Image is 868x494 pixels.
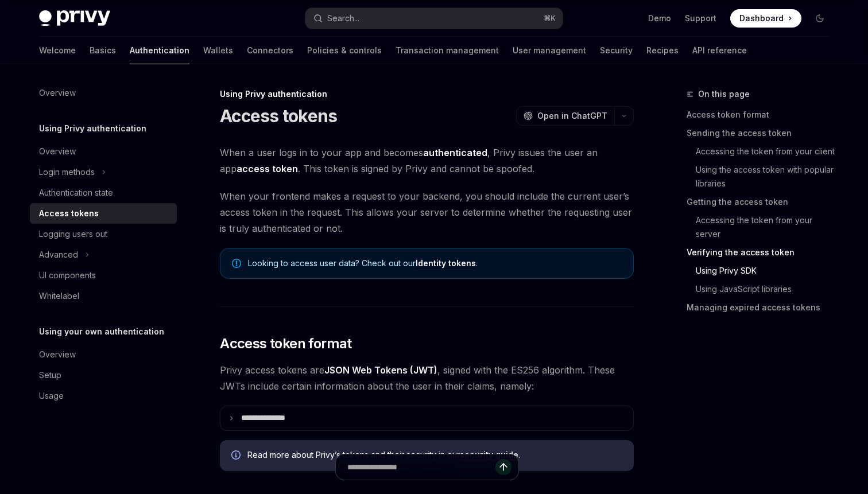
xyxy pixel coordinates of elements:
[600,37,633,64] a: Security
[30,83,177,103] a: Overview
[305,8,563,29] button: Search...⌘K
[30,265,177,286] a: UI components
[30,386,177,406] a: Usage
[307,37,382,64] a: Policies & controls
[203,37,233,64] a: Wallets
[687,142,838,161] a: Accessing the token from your client
[687,211,838,243] a: Accessing the token from your server
[327,11,359,25] div: Search...
[237,163,298,174] strong: access token
[347,454,495,480] input: Ask a question...
[30,182,177,203] a: Authentication state
[30,286,177,306] a: Whitelabel
[39,37,76,64] a: Welcome
[39,289,79,303] div: Whitelabel
[423,147,487,158] strong: authenticated
[220,362,634,394] span: Privy access tokens are , signed with the ES256 algorithm. These JWTs include certain information...
[130,37,189,64] a: Authentication
[220,188,634,236] span: When your frontend makes a request to your backend, you should include the current user’s access ...
[39,86,76,100] div: Overview
[220,88,634,100] div: Using Privy authentication
[687,280,838,298] a: Using JavaScript libraries
[396,37,499,64] a: Transaction management
[39,186,113,200] div: Authentication state
[39,368,61,382] div: Setup
[687,161,838,193] a: Using the access token with popular libraries
[39,10,110,26] img: dark logo
[687,243,838,262] a: Verifying the access token
[685,13,716,24] a: Support
[687,298,838,317] a: Managing expired access tokens
[30,141,177,162] a: Overview
[324,364,437,376] a: JSON Web Tokens (JWT)
[247,449,622,461] span: Read more about Privy’s tokens and their security in our .
[39,325,164,339] h5: Using your own authentication
[39,165,95,179] div: Login methods
[30,162,177,182] button: Login methods
[687,193,838,211] a: Getting the access token
[231,450,243,462] svg: Info
[513,37,586,64] a: User management
[90,37,116,64] a: Basics
[811,9,829,28] button: Toggle dark mode
[646,37,679,64] a: Recipes
[220,106,337,126] h1: Access tokens
[537,110,607,122] span: Open in ChatGPT
[247,37,293,64] a: Connectors
[730,9,801,28] a: Dashboard
[30,365,177,386] a: Setup
[220,334,352,353] span: Access token format
[248,258,622,269] span: Looking to access user data? Check out our .
[687,106,838,124] a: Access token format
[39,145,76,158] div: Overview
[30,224,177,244] a: Logging users out
[692,37,747,64] a: API reference
[30,344,177,365] a: Overview
[39,348,76,361] div: Overview
[416,258,476,269] a: Identity tokens
[460,450,518,460] a: security guide
[30,244,177,265] button: Advanced
[30,203,177,224] a: Access tokens
[220,145,634,177] span: When a user logs in to your app and becomes , Privy issues the user an app . This token is signed...
[739,13,784,24] span: Dashboard
[544,14,556,23] span: ⌘ K
[39,122,146,135] h5: Using Privy authentication
[39,389,64,403] div: Usage
[687,262,838,280] a: Using Privy SDK
[39,269,96,282] div: UI components
[39,248,78,262] div: Advanced
[687,124,838,142] a: Sending the access token
[39,227,107,241] div: Logging users out
[516,106,614,126] button: Open in ChatGPT
[495,459,511,475] button: Send message
[698,87,750,101] span: On this page
[232,259,241,268] svg: Note
[39,207,99,220] div: Access tokens
[648,13,671,24] a: Demo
